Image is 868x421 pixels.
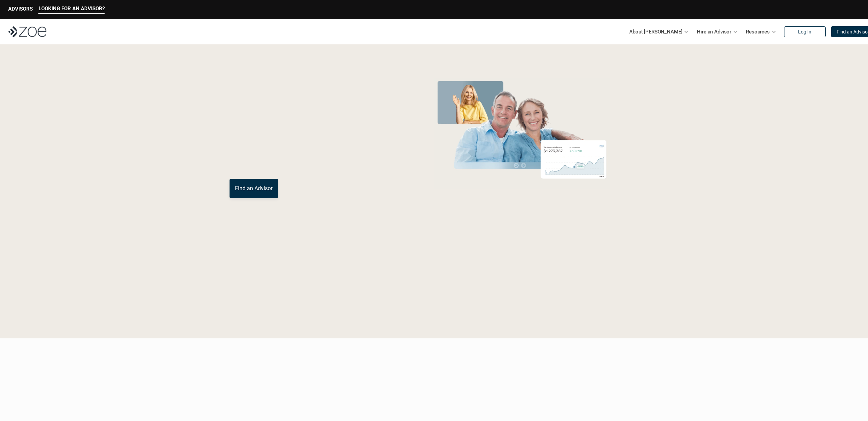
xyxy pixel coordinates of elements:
p: LOOKING FOR AN ADVISOR? [39,5,105,12]
img: Zoe Financial Hero Image [431,78,613,189]
p: Find an Advisor [235,185,273,192]
a: Log In [784,26,826,37]
p: Loremipsum: *DolOrsi Ametconsecte adi Eli Seddoeius tem inc utlaboreet. Dol 6889 MagNaal Enimadmi... [16,285,852,306]
span: Grow Your Wealth [230,75,381,102]
p: You deserve an advisor you can trust. [PERSON_NAME], hire, and invest with vetted, fiduciary, fin... [230,154,406,171]
span: with a Financial Advisor [230,98,367,148]
p: Log In [798,29,811,35]
em: The information in the visuals above is for illustrative purposes only and does not represent an ... [427,193,617,197]
p: About [PERSON_NAME] [629,27,682,37]
a: Find an Advisor [230,179,278,198]
p: Hire an Advisor [697,27,731,37]
p: Resources [746,27,770,37]
p: ADVISORS [8,6,33,12]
